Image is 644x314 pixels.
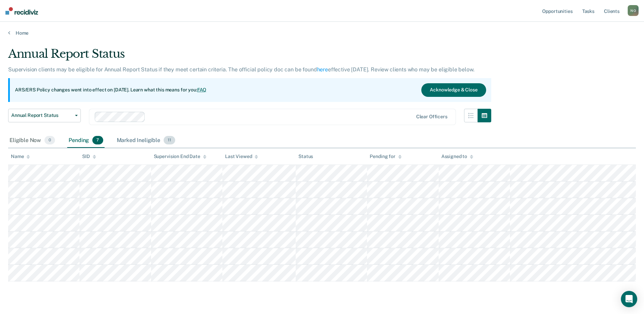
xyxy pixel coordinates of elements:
[154,154,206,159] div: Supervision End Date
[197,87,207,92] a: FAQ
[370,154,401,159] div: Pending for
[298,154,313,159] div: Status
[5,7,38,15] img: Recidiviz
[225,154,258,159] div: Last Viewed
[67,133,104,148] div: Pending7
[8,47,491,66] div: Annual Report Status
[11,112,72,118] span: Annual Report Status
[15,87,206,93] p: ARS/ERS Policy changes went into effect on [DATE]. Learn what this means for you:
[421,83,486,97] button: Acknowledge & Close
[441,154,473,159] div: Assigned to
[621,291,637,307] div: Open Intercom Messenger
[11,154,30,159] div: Name
[44,136,55,145] span: 0
[8,109,81,122] button: Annual Report Status
[628,5,639,16] button: NO
[317,66,328,73] a: here
[416,114,447,120] div: Clear officers
[8,66,474,73] p: Supervision clients may be eligible for Annual Report Status if they meet certain criteria. The o...
[92,136,103,145] span: 7
[82,154,96,159] div: SID
[164,136,175,145] span: 11
[8,133,56,148] div: Eligible Now0
[115,133,177,148] div: Marked Ineligible11
[8,30,636,36] a: Home
[628,5,639,16] div: N O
